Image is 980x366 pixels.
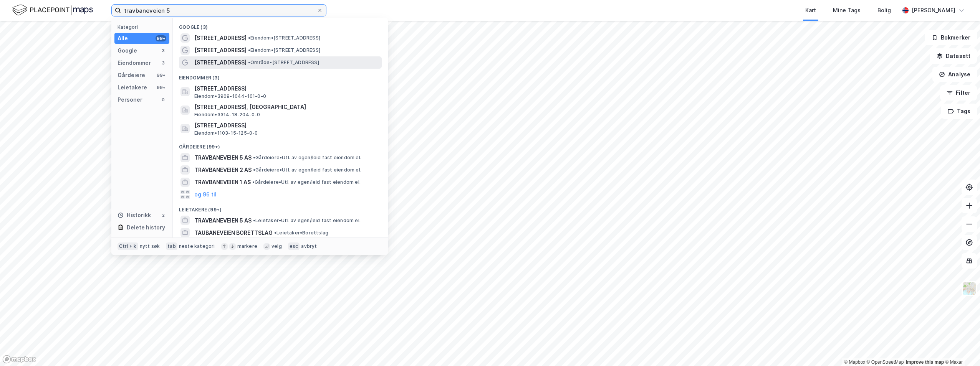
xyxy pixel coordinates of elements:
span: Eiendom • 1103-15-125-0-0 [194,130,258,136]
span: TRAVBANEVEIEN 1 AS [194,178,251,187]
button: Analyse [932,67,977,82]
a: OpenStreetMap [867,359,904,365]
span: TRAVBANEVEIEN 5 AS [194,153,252,162]
div: Ctrl + k [118,242,138,250]
span: • [253,155,255,160]
div: Gårdeiere (99+) [173,138,388,152]
input: Søk på adresse, matrikkel, gårdeiere, leietakere eller personer [121,5,317,16]
span: [STREET_ADDRESS] [194,46,247,55]
div: Kart [805,6,816,15]
span: Eiendom • [STREET_ADDRESS] [248,47,320,53]
div: Bolig [877,6,891,15]
div: 0 [160,97,166,103]
div: markere [237,243,257,249]
span: TRAVBANEVEIEN 5 AS [194,216,252,225]
span: • [274,230,276,236]
span: Leietaker • Borettslag [274,230,328,236]
div: 99+ [156,72,166,78]
a: Mapbox homepage [2,355,36,364]
span: Eiendom • 3314-18-204-0-0 [194,112,260,118]
span: • [248,47,250,53]
div: Leietakere (99+) [173,201,388,214]
a: Improve this map [906,359,944,365]
span: • [248,35,250,41]
span: [STREET_ADDRESS] [194,58,247,67]
button: og 96 til [194,190,217,199]
span: Leietaker • Utl. av egen/leid fast eiendom el. [253,218,361,224]
div: 3 [160,60,166,66]
span: Eiendom • 3909-1044-101-0-0 [194,93,266,99]
img: Z [962,281,977,296]
div: velg [271,243,282,249]
div: Google (3) [173,18,388,32]
div: 99+ [156,84,166,91]
div: neste kategori [179,243,215,249]
div: Kontrollprogram for chat [942,329,980,366]
div: [PERSON_NAME] [912,6,955,15]
div: Personer [118,95,142,104]
div: 2 [160,212,166,218]
span: TAUBANEVEIEN BORETTSLAG [194,228,273,237]
div: 3 [160,48,166,54]
div: Delete history [127,223,165,232]
span: • [253,167,255,173]
div: Historikk [118,211,151,220]
div: 99+ [156,35,166,41]
div: esc [288,242,300,250]
span: Gårdeiere • Utl. av egen/leid fast eiendom el. [253,155,361,161]
div: Gårdeiere [118,71,145,80]
div: Mine Tags [833,6,861,15]
div: Eiendommer [118,58,151,68]
span: Gårdeiere • Utl. av egen/leid fast eiendom el. [252,179,361,185]
span: [STREET_ADDRESS] [194,33,247,43]
button: Datasett [930,48,977,64]
div: Google [118,46,137,55]
div: avbryt [301,243,317,249]
span: Område • [STREET_ADDRESS] [248,59,319,66]
span: • [252,179,255,185]
div: tab [166,242,177,250]
span: [STREET_ADDRESS] [194,84,379,93]
button: Bokmerker [925,30,977,45]
div: Eiendommer (3) [173,69,388,82]
div: nytt søk [140,243,160,249]
span: • [253,218,255,223]
button: Filter [940,85,977,101]
div: Leietakere [118,83,147,92]
a: Mapbox [844,359,865,365]
span: TRAVBANEVEIEN 2 AS [194,165,252,175]
span: Eiendom • [STREET_ADDRESS] [248,35,320,41]
span: • [248,59,250,65]
span: Gårdeiere • Utl. av egen/leid fast eiendom el. [253,167,361,173]
img: logo.f888ab2527a4732fd821a326f86c7f29.svg [12,3,93,17]
span: [STREET_ADDRESS], [GEOGRAPHIC_DATA] [194,102,379,112]
iframe: Chat Widget [942,329,980,366]
div: Alle [118,34,128,43]
div: Kategori [118,24,169,30]
button: Tags [941,104,977,119]
span: [STREET_ADDRESS] [194,121,379,130]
